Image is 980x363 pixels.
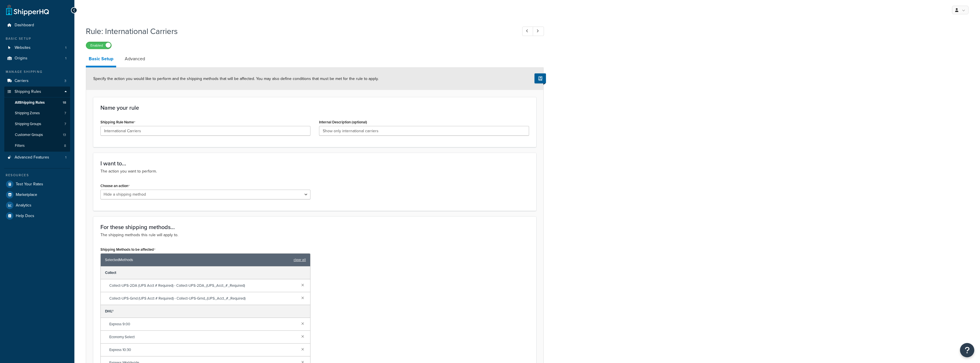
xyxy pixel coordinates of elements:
span: Collect-UPS-2DA (UPS Acct # Required) - Collect-UPS-2DA_(UPS_Acct_#_Required) [109,282,297,290]
a: Advanced Features1 [4,152,70,163]
span: 18 [63,100,66,105]
a: Customer Groups13 [4,130,70,140]
span: Advanced Features [15,155,49,160]
span: All Shipping Rules [15,100,45,105]
span: Express 10:30 [109,346,297,354]
li: Shipping Zones [4,108,70,119]
span: Websites [15,45,31,50]
span: Shipping Zones [15,111,40,116]
li: Advanced Features [4,152,70,163]
div: Manage Shipping [4,69,70,74]
div: DHL® [101,305,310,318]
span: Help Docs [16,214,34,218]
h3: For these shipping methods... [100,224,529,230]
a: Analytics [4,200,70,210]
span: 8 [64,143,66,148]
a: Carriers3 [4,76,70,86]
label: Internal Description (optional) [319,120,367,124]
span: 1 [65,155,66,160]
span: Express 9:00 [109,320,297,328]
span: 1 [65,56,66,61]
p: The action you want to perform. [100,168,529,175]
span: Collect-UPS-Grnd (UPS Acct # Required) - Collect-UPS-Grnd_(UPS_Acct_#_Required) [109,294,297,302]
span: Selected Methods [105,256,291,264]
a: Basic Setup [86,52,116,67]
label: Shipping Rule Name [100,120,135,125]
span: 13 [63,133,66,137]
a: Shipping Groups7 [4,119,70,129]
a: Next Record [533,27,544,36]
p: The shipping methods this rule will apply to. [100,232,529,238]
span: Marketplace [16,192,37,197]
span: Carriers [15,79,29,83]
li: Customer Groups [4,130,70,140]
span: 3 [64,79,66,83]
span: Filters [15,143,25,148]
button: Show Help Docs [534,73,546,83]
a: Shipping Zones7 [4,108,70,119]
a: clear all [294,256,306,264]
button: Open Resource Center [960,343,974,357]
li: Shipping Rules [4,87,70,152]
label: Choose an action [100,184,130,188]
a: AllShipping Rules18 [4,97,70,108]
span: Customer Groups [15,133,43,137]
label: Enabled [86,42,111,49]
a: Test Your Rates [4,179,70,189]
span: Economy Select [109,333,297,341]
div: Resources [4,173,70,178]
span: 7 [64,122,66,127]
li: Websites [4,43,70,53]
a: Advanced [122,52,148,66]
a: Help Docs [4,211,70,221]
span: Origins [15,56,27,61]
span: Dashboard [15,23,34,28]
h3: I want to... [100,160,529,167]
span: Test Your Rates [16,182,43,187]
a: Origins1 [4,53,70,64]
span: 1 [65,45,66,50]
h3: Name your rule [100,105,529,111]
li: Origins [4,53,70,64]
a: Shipping Rules [4,87,70,97]
span: Shipping Rules [15,89,41,94]
li: Shipping Groups [4,119,70,129]
a: Marketplace [4,190,70,200]
a: Websites1 [4,43,70,53]
span: Shipping Groups [15,122,41,127]
div: Basic Setup [4,36,70,41]
label: Shipping Methods to be affected [100,247,155,252]
h1: Rule: International Carriers [86,26,512,37]
span: Specify the action you would like to perform and the shipping methods that will be affected. You ... [93,76,379,82]
span: 7 [64,111,66,116]
div: Collect [101,266,310,279]
span: Analytics [16,203,31,208]
a: Filters8 [4,141,70,151]
a: Dashboard [4,20,70,31]
li: Filters [4,141,70,151]
a: Previous Record [522,27,533,36]
li: Carriers [4,76,70,86]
